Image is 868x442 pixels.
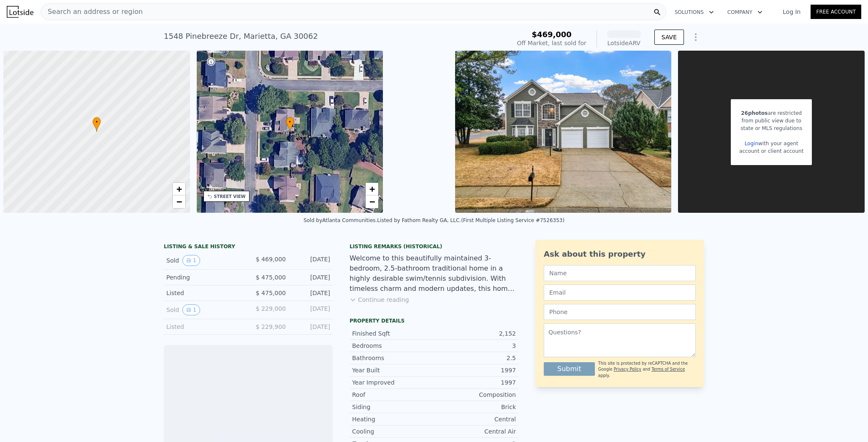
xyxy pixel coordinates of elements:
[92,117,101,132] div: •
[350,243,518,250] div: Listing Remarks (Historical)
[811,5,861,19] a: Free Account
[455,51,671,213] img: Sale: 13631879 Parcel: 17544453
[286,118,294,126] span: •
[256,256,286,263] span: $ 469,000
[434,415,516,423] div: Central
[532,30,572,39] span: $469,000
[377,217,564,223] div: Listed by Fathom Realty GA, LLC. (First Multiple Listing Service #7526353)
[182,255,200,266] button: View historical data
[286,117,294,132] div: •
[352,390,434,399] div: Roof
[739,147,803,155] div: account or client account
[607,39,641,47] div: Lotside ARV
[352,378,434,387] div: Year Improved
[166,255,241,266] div: Sold
[544,248,696,260] div: Ask about this property
[352,342,434,350] div: Bedrooms
[256,323,286,330] span: $ 229,900
[352,366,434,374] div: Year Built
[352,354,434,362] div: Bathrooms
[544,362,595,376] button: Submit
[745,141,758,146] a: Login
[173,195,185,208] a: Zoom out
[434,378,516,387] div: 1997
[350,317,518,324] div: Property details
[256,290,286,296] span: $ 475,000
[434,354,516,362] div: 2.5
[176,184,182,194] span: +
[687,29,704,46] button: Show Options
[773,8,811,16] a: Log In
[176,196,182,207] span: −
[741,110,768,116] span: 26 photos
[434,403,516,411] div: Brick
[293,255,330,266] div: [DATE]
[166,273,241,282] div: Pending
[758,141,798,146] span: with your agent
[293,323,330,331] div: [DATE]
[651,367,685,371] a: Terms of Service
[350,296,409,304] button: Continue reading
[7,6,33,18] img: Lotside
[256,274,286,281] span: $ 475,000
[739,109,803,117] div: are restricted
[41,7,143,17] span: Search an address or region
[739,125,803,132] div: state or MLS regulations
[614,367,641,371] a: Privacy Policy
[668,5,721,20] button: Solutions
[166,323,241,331] div: Listed
[369,184,375,194] span: +
[352,415,434,423] div: Heating
[544,304,696,320] input: Phone
[721,5,769,20] button: Company
[366,183,378,195] a: Zoom in
[166,304,241,315] div: Sold
[544,285,696,301] input: Email
[366,195,378,208] a: Zoom out
[256,305,286,312] span: $ 229,000
[173,183,185,195] a: Zoom in
[434,342,516,350] div: 3
[739,117,803,125] div: from public view due to
[434,390,516,399] div: Composition
[352,403,434,411] div: Siding
[293,304,330,315] div: [DATE]
[350,253,518,294] div: Welcome to this beautifully maintained 3-bedroom, 2.5-bathroom traditional home in a highly desir...
[166,289,241,297] div: Listed
[352,329,434,338] div: Finished Sqft
[598,361,696,379] div: This site is protected by reCAPTCHA and the Google and apply.
[293,273,330,282] div: [DATE]
[434,427,516,436] div: Central Air
[434,329,516,338] div: 2,152
[369,196,375,207] span: −
[352,427,434,436] div: Cooling
[544,265,696,281] input: Name
[654,30,684,45] button: SAVE
[182,304,200,315] button: View historical data
[304,217,377,223] div: Sold by Atlanta Communities .
[164,30,318,42] div: 1548 Pinebreeze Dr , Marietta , GA 30062
[214,193,246,200] div: STREET VIEW
[293,289,330,297] div: [DATE]
[434,366,516,374] div: 1997
[164,243,333,252] div: LISTING & SALE HISTORY
[517,39,586,47] div: Off Market, last sold for
[92,118,101,126] span: •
